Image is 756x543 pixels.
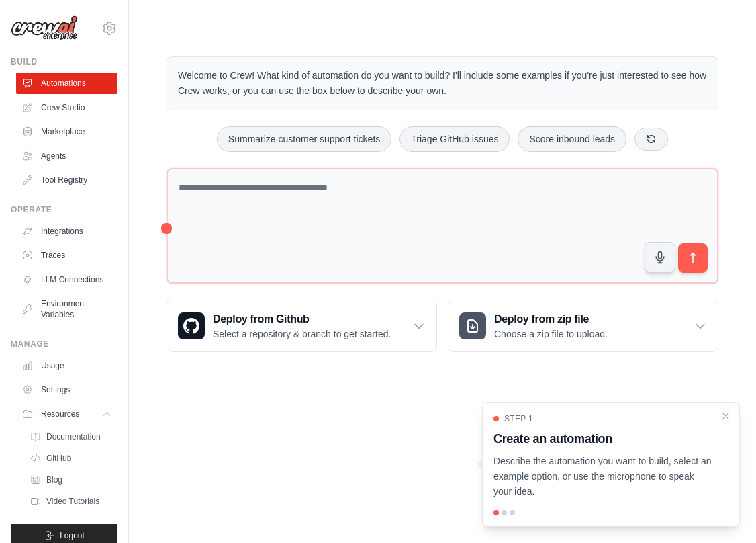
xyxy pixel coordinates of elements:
[11,56,117,67] div: Build
[24,427,117,446] a: Documentation
[504,413,533,424] span: Step 1
[46,496,99,507] span: Video Tutorials
[689,478,756,543] iframe: Chat Widget
[213,327,391,341] p: Select a repository & branch to get started.
[494,327,608,341] p: Choose a zip file to upload.
[11,15,78,41] img: Logo
[16,245,117,266] a: Traces
[24,492,117,511] a: Video Tutorials
[11,339,117,349] div: Manage
[493,454,712,499] p: Describe the automation you want to build, select an example option, or use the microphone to spe...
[16,379,117,401] a: Settings
[41,409,79,419] span: Resources
[178,68,707,99] p: Welcome to Crew! What kind of automation do you want to build? I'll include some examples if you'...
[16,403,117,425] button: Resources
[24,449,117,468] a: GitHub
[16,121,117,142] a: Marketplace
[46,474,62,485] span: Blog
[46,431,101,442] span: Documentation
[16,293,117,325] a: Environment Variables
[217,126,391,152] button: Summarize customer support tickets
[16,97,117,118] a: Crew Studio
[16,355,117,376] a: Usage
[16,269,117,290] a: LLM Connections
[494,311,608,327] h3: Deploy from zip file
[399,126,510,152] button: Triage GitHub issues
[493,429,712,448] h3: Create an automation
[60,530,85,541] span: Logout
[720,411,731,421] button: Close walkthrough
[16,145,117,167] a: Agents
[16,169,117,191] a: Tool Registry
[16,220,117,242] a: Integrations
[46,453,71,464] span: GitHub
[213,311,391,327] h3: Deploy from Github
[24,470,117,489] a: Blog
[16,73,117,94] a: Automations
[11,204,117,215] div: Operate
[518,126,626,152] button: Score inbound leads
